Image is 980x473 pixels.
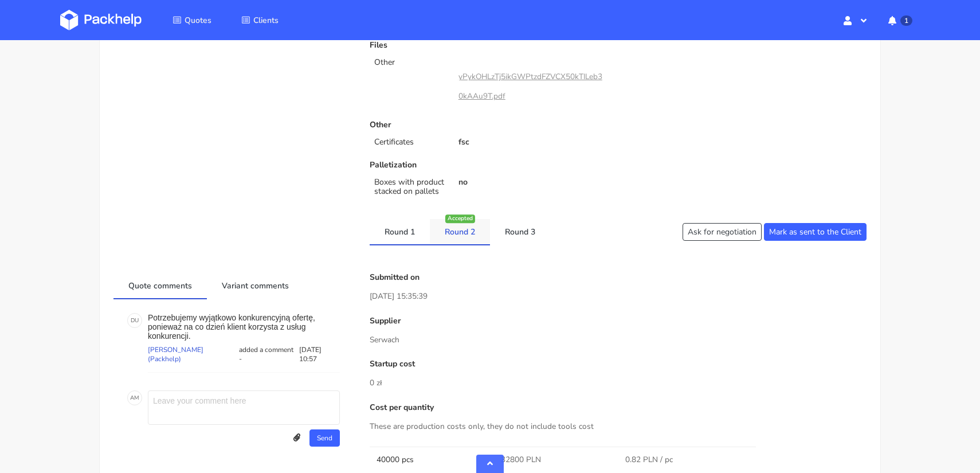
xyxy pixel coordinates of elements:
span: Clients [253,15,279,26]
a: yPykOHLzTj5ikGWPtzdFZVCX50kTILeb30kAAu9T.pdf [458,71,602,101]
span: 0.82 PLN / pc [625,454,673,466]
p: Certificates [374,138,444,147]
p: These are production costs only, they do not include tools cost [370,420,867,433]
span: Quotes [185,15,211,26]
a: Quote comments [113,273,207,298]
td: 40000 pcs [370,447,494,472]
a: Round 1 [370,219,430,244]
p: Potrzebujemy wyjątkowo konkurencyjną ofertę, ponieważ na co dzień klient korzysta z usług konkure... [148,313,340,341]
p: no [458,178,610,187]
p: [DATE] 10:57 [299,345,340,363]
p: added a comment - [237,345,299,363]
a: Round 2 [430,219,490,244]
p: Other [370,120,610,130]
span: U [135,313,139,328]
a: Variant comments [207,273,304,298]
span: A [130,390,134,405]
p: Cost per quantity [370,403,867,412]
span: 32800 PLN [501,454,541,466]
span: 1 [900,15,912,26]
div: Accepted [445,214,475,223]
p: 0 zł [370,377,867,389]
p: Boxes with product stacked on pallets [374,178,444,196]
p: fsc [458,138,610,147]
button: Mark as sent to the Client [764,223,867,241]
p: Palletization [370,161,610,170]
p: Startup cost [370,359,867,369]
p: Other [374,58,444,67]
p: [PERSON_NAME] (Packhelp) [148,345,237,363]
button: Ask for negotiation [683,223,762,241]
p: [DATE] 15:35:39 [370,290,867,303]
a: Quotes [159,10,225,30]
img: Dashboard [60,10,142,30]
p: Submitted on [370,273,867,282]
button: 1 [879,10,920,30]
a: Round 3 [490,219,550,244]
p: Serwach [370,334,867,346]
span: D [131,313,135,328]
button: Send [309,429,340,447]
span: M [134,390,139,405]
p: Files [370,41,610,50]
a: Clients [228,10,292,30]
p: Supplier [370,316,867,326]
